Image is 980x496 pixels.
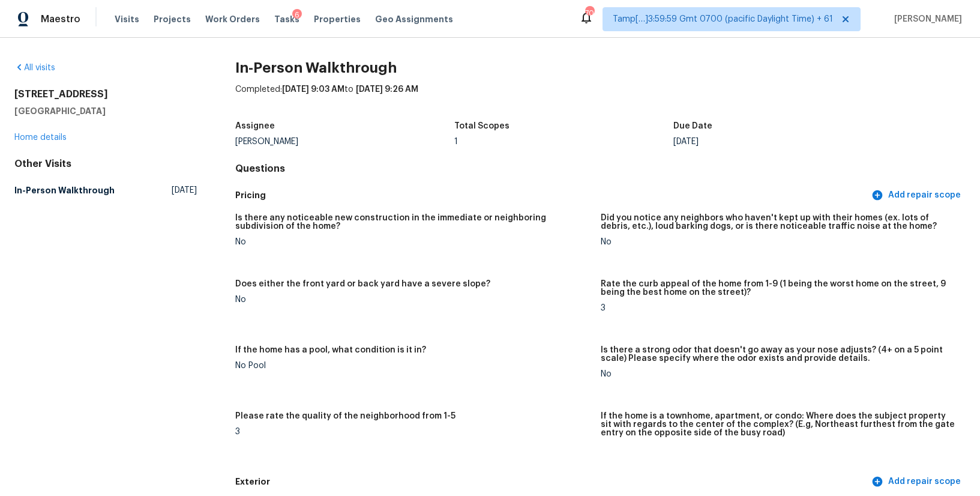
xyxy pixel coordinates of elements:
span: Geo Assignments [375,13,453,25]
div: 3 [235,428,591,436]
span: Projects [154,13,191,25]
button: Add repair scope [869,471,966,493]
div: 1 [454,138,673,146]
h5: Does either the front yard or back yard have a severe slope? [235,280,490,288]
div: [DATE] [673,138,892,146]
span: Maestro [41,13,80,25]
span: Work Orders [205,13,260,25]
button: Add repair scope [869,184,966,207]
h2: [STREET_ADDRESS] [14,88,197,100]
div: Completed: to [235,83,966,115]
h5: In-Person Walkthrough [14,184,115,196]
div: No Pool [235,361,591,370]
a: All visits [14,64,55,72]
h4: Questions [235,163,966,175]
h5: If the home has a pool, what condition is it in? [235,346,426,354]
h5: If the home is a townhome, apartment, or condo: Where does the subject property sit with regards ... [601,412,956,437]
div: No [235,238,591,246]
h5: Total Scopes [454,122,510,130]
h5: Exterior [235,476,869,488]
span: Visits [115,13,139,25]
a: In-Person Walkthrough[DATE] [14,180,197,201]
div: No [601,238,956,246]
span: [DATE] 9:26 AM [356,85,418,94]
h5: Please rate the quality of the neighborhood from 1-5 [235,412,455,420]
div: [PERSON_NAME] [235,138,454,146]
h5: Assignee [235,122,275,130]
span: Properties [314,13,361,25]
span: [PERSON_NAME] [889,13,962,25]
h2: In-Person Walkthrough [235,62,966,74]
div: No [235,295,591,304]
h5: Due Date [673,122,712,130]
h5: Is there any noticeable new construction in the immediate or neighboring subdivision of the home? [235,214,591,231]
div: Other Visits [14,158,197,170]
div: 6 [292,9,302,21]
h5: Did you notice any neighbors who haven't kept up with their homes (ex. lots of debris, etc.), lou... [601,214,956,231]
span: Tamp[…]3:59:59 Gmt 0700 (pacific Daylight Time) + 61 [613,13,833,25]
h5: Is there a strong odor that doesn't go away as your nose adjusts? (4+ on a 5 point scale) Please ... [601,346,956,363]
h5: Pricing [235,189,869,202]
div: 3 [601,304,956,312]
span: [DATE] [172,184,197,196]
div: 700 [585,7,594,19]
div: No [601,370,956,378]
h5: [GEOGRAPHIC_DATA] [14,105,197,117]
span: [DATE] 9:03 AM [282,85,344,94]
span: Add repair scope [874,474,961,489]
a: Home details [14,133,67,142]
h5: Rate the curb appeal of the home from 1-9 (1 being the worst home on the street, 9 being the best... [601,280,956,297]
span: Add repair scope [874,188,961,203]
span: Tasks [274,15,299,23]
